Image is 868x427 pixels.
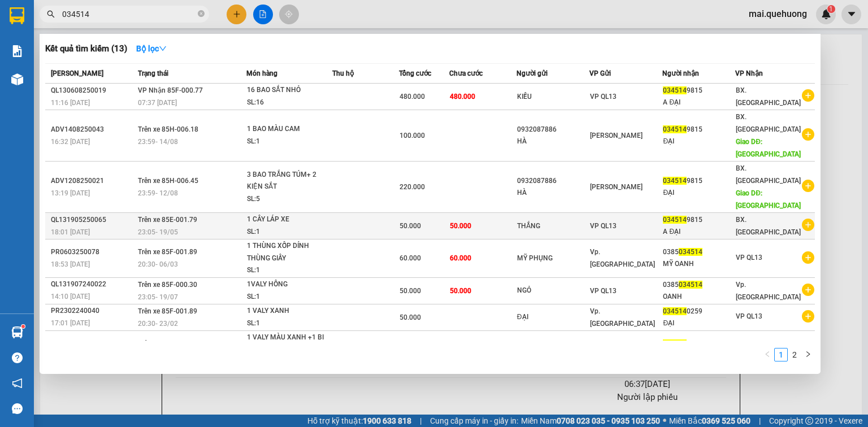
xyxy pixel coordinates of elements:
[663,339,687,347] span: 034514
[805,351,811,358] span: right
[517,311,589,323] div: ĐẠI
[663,317,735,329] div: ĐẠI
[788,348,801,361] a: 2
[663,86,687,94] span: 034514
[51,246,134,258] div: PR0603250078
[51,293,90,300] span: 14:10 [DATE]
[736,339,801,360] span: Vp. [GEOGRAPHIC_DATA]
[802,128,814,141] span: plus-circle
[51,124,134,136] div: ADV1408250043
[400,313,421,321] span: 50.000
[51,99,90,107] span: 11:16 [DATE]
[400,183,425,191] span: 220.000
[679,248,702,256] span: 034514
[736,113,801,133] span: BX. [GEOGRAPHIC_DATA]
[51,138,90,146] span: 16:32 [DATE]
[138,138,178,146] span: 23:59 - 14/08
[138,281,197,289] span: Trên xe 85F-000.30
[663,258,735,270] div: MỸ OANH
[663,187,735,199] div: ĐẠI
[764,351,771,358] span: left
[51,319,90,327] span: 17:01 [DATE]
[198,10,205,17] span: close-circle
[51,305,134,317] div: PR2302240040
[138,228,178,236] span: 23:05 - 19/05
[136,44,167,53] strong: Bộ lọc
[517,175,589,187] div: 0932087886
[761,348,774,361] button: left
[802,310,814,323] span: plus-circle
[517,91,589,103] div: KIỀU
[246,69,277,77] span: Món hàng
[247,213,332,226] div: 1 CÂY LÁP XE
[51,214,134,226] div: QL131905250065
[590,307,655,328] span: Vp. [GEOGRAPHIC_DATA]
[332,69,354,77] span: Thu hộ
[51,228,90,236] span: 18:01 [DATE]
[802,89,814,102] span: plus-circle
[12,352,23,363] span: question-circle
[590,132,643,140] span: [PERSON_NAME]
[736,312,762,320] span: VP QL13
[138,177,198,185] span: Trên xe 85H-006.45
[662,69,699,77] span: Người nhận
[517,69,548,77] span: Người gửi
[450,93,475,101] span: 480.000
[663,306,735,317] div: 0259
[138,69,168,77] span: Trạng thái
[449,69,483,77] span: Chưa cước
[663,136,735,147] div: ĐẠI
[736,86,801,107] span: BX. [GEOGRAPHIC_DATA]
[663,177,687,185] span: 034514
[517,252,589,264] div: MỸ PHỤNG
[589,69,611,77] span: VP Gửi
[517,124,589,136] div: 0932087886
[802,251,814,264] span: plus-circle
[517,136,589,147] div: HÀ
[663,226,735,238] div: A ĐẠI
[663,124,735,136] div: 9815
[127,40,176,58] button: Bộ lọcdown
[735,69,763,77] span: VP Nhận
[138,248,197,256] span: Trên xe 85F-001.89
[73,16,108,108] b: Biên nhận gởi hàng hóa
[247,278,332,291] div: 1VALY HỒNG
[802,284,814,296] span: plus-circle
[11,73,23,85] img: warehouse-icon
[11,45,23,57] img: solution-icon
[450,222,471,230] span: 50.000
[247,136,332,148] div: SL: 1
[400,222,421,230] span: 50.000
[450,254,471,262] span: 60.000
[51,278,134,290] div: QL131907240022
[11,326,23,338] img: warehouse-icon
[801,348,815,361] button: right
[736,189,801,210] span: Giao DĐ: [GEOGRAPHIC_DATA]
[663,307,687,315] span: 034514
[247,97,332,109] div: SL: 16
[159,45,167,53] span: down
[247,264,332,277] div: SL: 1
[774,348,788,361] li: 1
[47,10,55,18] span: search
[663,214,735,226] div: 9815
[247,240,332,264] div: 1 THÙNG XỐP DÍNH THÙNG GIẤY
[801,348,815,361] li: Next Page
[51,260,90,268] span: 18:53 [DATE]
[679,281,702,289] span: 034514
[138,260,178,268] span: 20:30 - 06/03
[138,86,203,94] span: VP Nhận 85F-000.77
[247,169,332,193] div: 3 BAO TRẮNG TÚM+ 2 KIỆN SẮT
[21,325,25,328] sup: 1
[775,348,787,361] a: 1
[400,287,421,295] span: 50.000
[663,279,735,291] div: 0385
[198,9,205,20] span: close-circle
[12,378,23,389] span: notification
[45,43,127,55] h3: Kết quả tìm kiếm ( 13 )
[247,305,332,317] div: 1 VALY XANH
[138,339,197,347] span: Trên xe 50F-003.90
[590,287,617,295] span: VP QL13
[663,85,735,97] div: 9815
[12,403,23,414] span: message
